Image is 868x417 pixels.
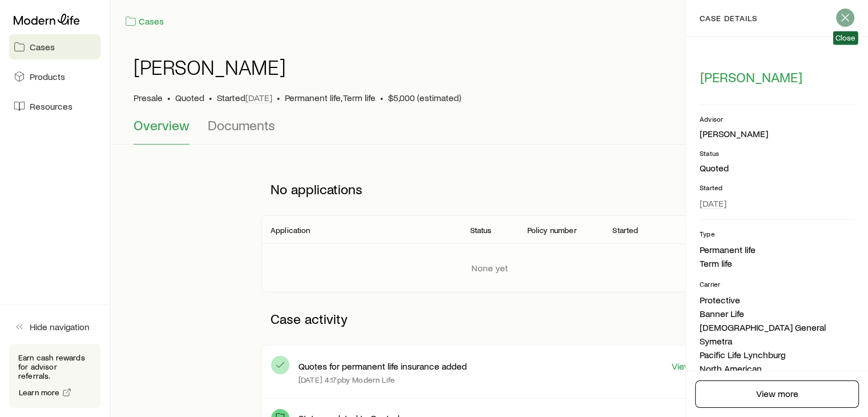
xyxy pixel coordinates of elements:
span: • [209,92,212,103]
span: • [380,92,383,103]
p: Status [470,226,492,235]
span: Cases [30,41,55,53]
li: Protective [700,293,854,307]
span: Quoted [175,92,204,103]
p: Started [217,92,272,103]
a: Products [9,64,100,89]
a: Cases [124,15,164,28]
p: Started [700,183,854,192]
button: [PERSON_NAME] [700,69,803,86]
span: Learn more [19,388,60,396]
a: Cases [9,34,100,59]
p: Quoted [700,162,854,174]
li: Banner Life [700,307,854,320]
li: North American [700,362,854,375]
span: Products [30,71,65,82]
p: Case activity [261,302,717,336]
p: No applications [261,172,717,206]
p: Policy number [527,226,576,235]
p: Type [700,229,854,238]
span: Resources [30,101,72,112]
p: [DATE] 4:17p by Modern Life [298,375,395,384]
li: Pacific Life Lynchburg [700,348,854,362]
a: Resources [9,94,100,119]
span: • [167,92,171,103]
li: Symetra [700,334,854,348]
button: Hide navigation [9,314,100,339]
div: Earn cash rewards for advisor referrals.Learn more [9,344,100,408]
li: Permanent life [700,243,854,256]
span: [DATE] [700,198,726,209]
p: Started [612,226,638,235]
span: Permanent life, Term life [285,92,376,103]
p: Quotes for permanent life insurance added [298,360,467,372]
h1: [PERSON_NAME] [134,55,286,78]
span: Overview [134,117,189,133]
p: None yet [471,262,508,274]
span: Close [835,33,856,42]
p: Presale [134,92,163,103]
div: [PERSON_NAME] [700,128,768,140]
span: $5,000 (estimated) [388,92,461,103]
span: [DATE] [245,92,272,103]
li: Term life [700,256,854,270]
p: Carrier [700,279,854,288]
a: View [671,360,708,372]
p: Status [700,149,854,158]
p: case details [700,14,757,23]
span: Hide navigation [30,321,90,332]
p: Earn cash rewards for advisor referrals. [18,353,91,380]
div: Case details tabs [134,117,845,145]
li: [DEMOGRAPHIC_DATA] General [700,320,854,334]
p: Advisor [700,114,854,123]
span: Documents [208,117,275,133]
a: View more [695,380,859,408]
span: [PERSON_NAME] [700,69,802,85]
p: Application [271,226,310,235]
span: • [277,92,280,103]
